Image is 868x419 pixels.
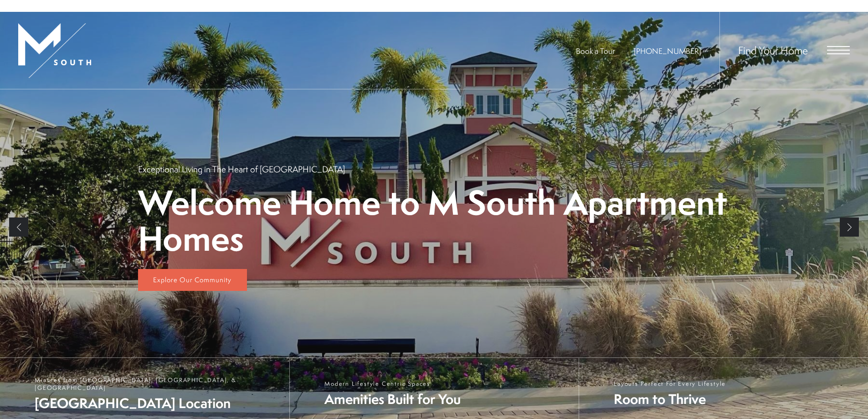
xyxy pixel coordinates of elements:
p: Welcome Home to M South Apartment Homes [138,184,730,256]
a: Call Us at 813-570-8014 [634,46,701,56]
span: [PHONE_NUMBER] [634,46,701,56]
img: MSouth [18,23,91,78]
span: [GEOGRAPHIC_DATA] Location [35,394,280,413]
a: Book a Tour [576,46,615,56]
span: Minutes from [GEOGRAPHIC_DATA], [GEOGRAPHIC_DATA], & [GEOGRAPHIC_DATA] [35,376,280,392]
a: Previous [9,217,28,237]
span: Modern Lifestyle Centric Spaces [324,380,461,388]
a: Explore Our Community [138,269,247,291]
a: Find Your Home [738,43,808,57]
span: Explore Our Community [153,275,231,285]
span: Amenities Built for You [324,390,461,409]
button: Open Menu [827,46,850,54]
a: Next [840,217,859,237]
span: Layouts Perfect For Every Lifestyle [614,380,726,388]
span: Room to Thrive [614,390,726,409]
p: Exceptional Living in The Heart of [GEOGRAPHIC_DATA] [138,163,345,175]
